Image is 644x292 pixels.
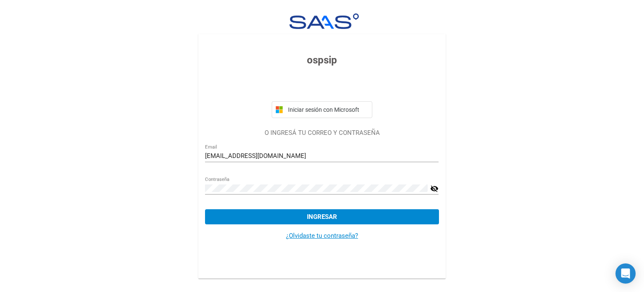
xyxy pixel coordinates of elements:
[205,128,439,138] p: O INGRESÁ TU CORREO Y CONTRASEÑA
[430,184,439,194] mat-icon: visibility_off
[205,209,439,224] button: Ingresar
[615,263,636,284] div: Open Intercom Messenger
[307,213,337,221] span: Ingresar
[267,77,377,95] iframe: Botón Iniciar sesión con Google
[272,101,372,118] button: Iniciar sesión con Microsoft
[205,53,439,68] h3: ospsip
[286,232,358,239] a: ¿Olvidaste tu contraseña?
[286,106,369,113] span: Iniciar sesión con Microsoft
